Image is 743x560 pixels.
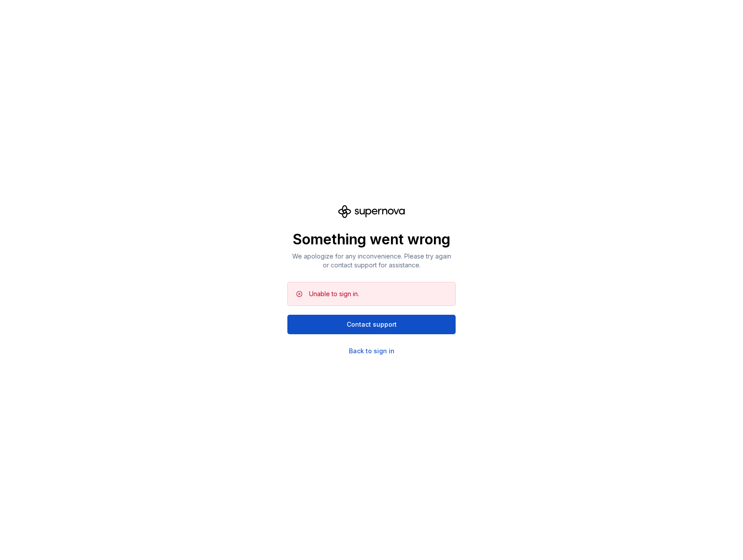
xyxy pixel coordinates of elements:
a: Back to sign in [349,347,395,355]
span: Contact support [347,320,397,329]
p: Something went wrong [287,231,456,248]
p: We apologize for any inconvenience. Please try again or contact support for assistance. [287,252,456,270]
button: Contact support [287,315,456,334]
div: Unable to sign in. [309,290,359,298]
